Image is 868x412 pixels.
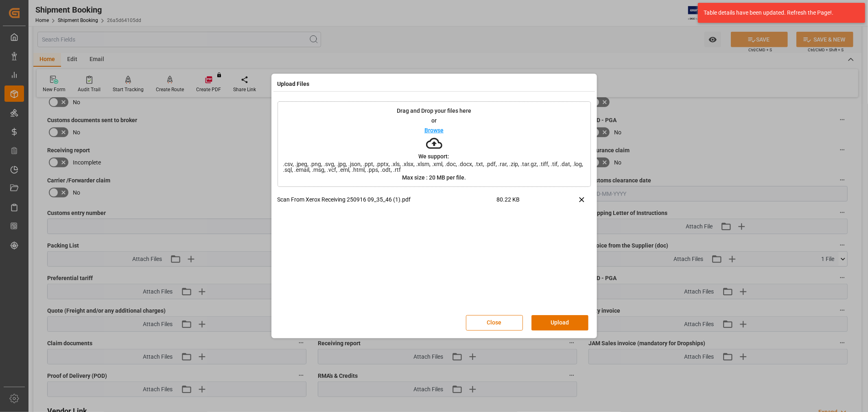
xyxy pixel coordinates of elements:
[402,175,466,180] p: Max size : 20 MB per file.
[278,195,497,204] p: Scan From Xerox Receiving 250916 09_35_46 (1).pdf
[704,9,853,17] div: Table details have been updated. Refresh the Page!.
[424,127,444,133] p: Browse
[431,118,437,123] p: or
[466,315,523,331] button: Close
[419,153,450,159] p: We support:
[278,80,310,88] h4: Upload Files
[531,315,588,331] button: Upload
[397,108,471,114] p: Drag and Drop your files here
[278,161,590,173] span: .csv, .jpeg, .png, .svg, .jpg, .json, .ppt, .pptx, .xls, .xlsx, .xlsm, .xml, .doc, .docx, .txt, ....
[497,195,552,210] span: 80.22 KB
[278,101,591,187] div: Drag and Drop your files hereorBrowseWe support:.csv, .jpeg, .png, .svg, .jpg, .json, .ppt, .pptx...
